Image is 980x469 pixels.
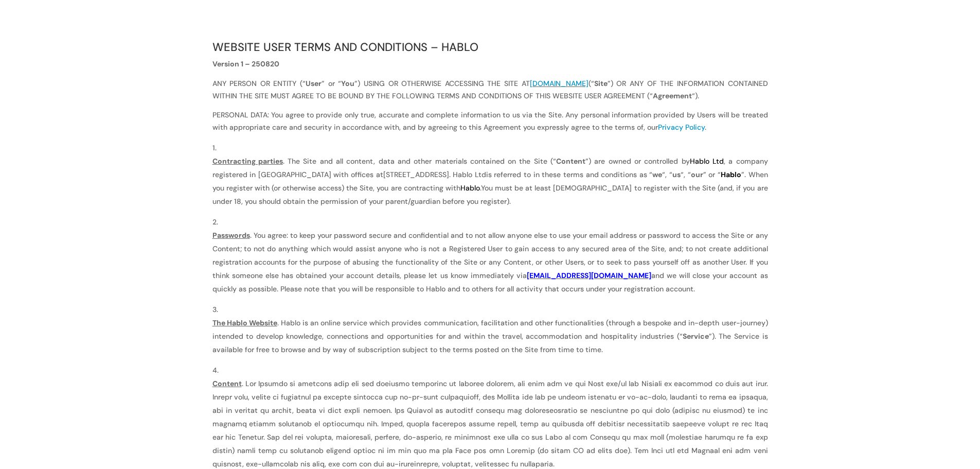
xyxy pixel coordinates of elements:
[212,59,279,68] b: Version 1 – 250820
[341,79,354,88] b: You
[449,170,486,179] span: . Hablo Ltd
[212,78,768,110] p: ANY PERSON OR ENTITY (“ ” or “ ”) USING OR OTHERWISE ACCESSING THE SITE AT (“ ”) OR ANY OF THE IN...
[306,79,322,88] b: User
[683,332,709,341] b: Service
[658,123,705,132] a: Privacy Policy
[527,271,651,280] a: [EMAIL_ADDRESS][DOMAIN_NAME]
[212,42,768,58] h3: WEBSITE USER TERMS AND CONDITIONS – HABLO
[212,231,250,240] b: Passwords
[212,316,768,356] p: . Hablo is an online service which provides communication, facilitation and other functionalities...
[212,157,283,166] b: Contracting parties
[690,157,724,166] span: Hablo Ltd
[212,229,768,296] p: . You agree: to keep your password secure and confidential and to not allow anyone else to use yo...
[212,318,277,327] b: The Hablo Website
[383,170,449,179] span: [STREET_ADDRESS]
[556,157,585,166] b: Content
[691,170,703,179] b: our
[460,183,480,193] span: Hablo
[480,183,481,193] span: .
[653,91,692,100] b: Agreement
[672,170,681,179] b: us
[594,79,608,88] b: Site
[212,109,768,141] p: PERSONAL DATA: You agree to provide only true, accurate and complete information to us via the Si...
[721,170,741,179] span: Hablo
[212,379,242,388] b: Content
[652,170,662,179] b: we
[530,79,589,88] a: [DOMAIN_NAME]
[212,154,768,208] p: . The Site and all content, data and other materials contained on the Site (“ ”) are owned or con...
